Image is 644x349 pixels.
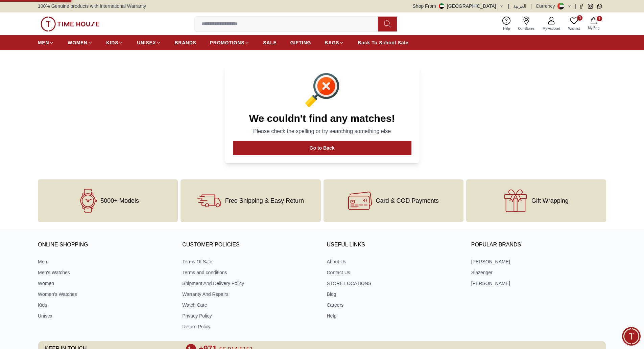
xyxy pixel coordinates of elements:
a: Shipment And Delivery Policy [182,280,317,287]
a: SALE [263,37,277,49]
a: Help [499,15,514,32]
span: My Bag [585,25,602,30]
span: 1 [597,16,602,21]
span: 5000+ Models [100,197,139,204]
a: KIDS [106,37,123,49]
span: 100% Genuine products with International Warranty [38,3,146,9]
button: Go to Back [233,141,411,155]
span: Track your Shipment [74,208,126,216]
h3: CUSTOMER POLICIES [182,240,317,250]
span: Hello! I'm your Time House Watches Support Assistant. How can I assist you [DATE]? [11,143,103,165]
div: Request a callback [9,206,66,218]
a: Instagram [588,4,593,9]
span: MEN [38,39,49,46]
span: UNISEX [137,39,156,46]
a: Men's Watches [38,269,173,276]
span: | [575,3,576,9]
span: New Enquiry [21,177,53,185]
a: [PERSON_NAME] [471,280,606,287]
h1: We couldn't find any matches! [233,112,411,125]
div: [PERSON_NAME] [36,9,113,15]
a: STORE LOCATIONS [327,280,462,287]
span: SALE [263,39,277,46]
span: GIFTING [290,39,311,46]
a: Facebook [579,4,584,9]
a: MEN [38,37,54,49]
div: Track your Shipment [69,206,130,218]
span: Card & COD Payments [376,197,439,204]
span: Exchanges [98,177,126,185]
a: Men [38,258,173,265]
div: New Enquiry [16,175,57,187]
img: United Arab Emirates [439,3,444,9]
span: | [508,3,509,9]
a: Unisex [38,312,173,319]
a: Our Stores [514,15,539,32]
textarea: We are here to help you [2,228,134,262]
span: BAGS [325,39,339,46]
div: Exchanges [94,175,130,187]
a: Women's Watches [38,291,173,298]
a: Warranty And Repairs [182,291,317,298]
em: Back [5,5,19,19]
a: Help [327,312,462,319]
span: Nearest Store Locator [70,192,126,200]
a: Watch Care [182,302,317,308]
span: 0 [577,15,582,21]
span: Request a callback [14,208,61,216]
span: Services [65,177,86,185]
a: Contact Us [327,269,462,276]
div: [PERSON_NAME] [7,130,134,137]
h3: USEFUL LINKS [327,240,462,250]
a: 0Wishlist [564,15,584,32]
a: Privacy Policy [182,312,317,319]
span: Back To School Sale [358,39,408,46]
a: UNISEX [137,37,161,49]
a: Terms Of Sale [182,258,317,265]
a: About Us [327,258,462,265]
span: PROMOTIONS [210,39,245,46]
a: WOMEN [68,37,93,49]
button: 1My Bag [584,16,603,32]
p: Please check the spelling or try searching something else [233,127,411,135]
span: Free Shipping & Easy Return [225,197,304,204]
h3: Popular Brands [471,240,606,250]
div: Services [61,175,91,187]
span: Our Stores [516,26,537,31]
a: Careers [327,302,462,308]
span: WOMEN [68,39,88,46]
a: BAGS [325,37,344,49]
a: Slazenger [471,269,606,276]
a: Blog [327,291,462,298]
span: My Account [540,26,563,31]
span: BRANDS [175,39,196,46]
a: BRANDS [175,37,196,49]
a: Terms and conditions [182,269,317,276]
span: | [530,3,532,9]
a: PROMOTIONS [210,37,250,49]
div: Nearest Store Locator [66,190,130,202]
div: Currency [536,3,558,9]
h3: ONLINE SHOPPING [38,240,173,250]
img: ... [41,17,99,31]
span: Wishlist [566,26,582,31]
button: العربية [513,3,526,9]
span: Gift Wrapping [531,197,569,204]
a: [PERSON_NAME] [471,258,606,265]
span: 12:32 PM [90,162,108,167]
button: Shop From[GEOGRAPHIC_DATA] [413,3,504,9]
a: Return Policy [182,323,317,330]
span: KIDS [106,39,118,46]
a: Whatsapp [597,4,602,9]
a: Kids [38,302,173,308]
a: Back To School Sale [358,37,408,49]
img: Profile picture of Zoe [21,6,32,18]
a: GIFTING [290,37,311,49]
div: Chat Widget [622,327,641,346]
span: Help [500,26,513,31]
a: Women [38,280,173,287]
